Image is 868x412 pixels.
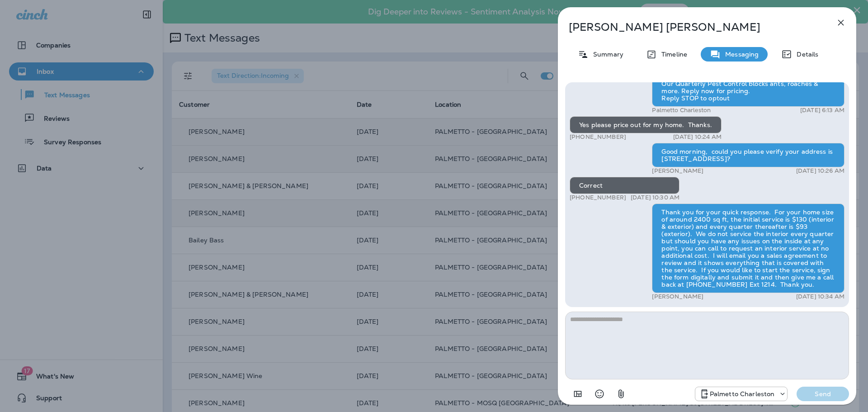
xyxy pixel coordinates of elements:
p: [DATE] 10:24 AM [673,133,722,141]
p: [DATE] 10:34 AM [796,293,844,300]
p: [PERSON_NAME] [652,293,703,300]
div: Palmetto Ext.: Don't let fall pests crash your season! Our Quarterly Pest Control blocks ants, ro... [652,68,844,107]
div: Correct [570,177,679,194]
p: [PHONE_NUMBER] [570,194,626,201]
p: [DATE] 10:26 AM [796,167,844,175]
div: Good morning, could you please verify your address is [STREET_ADDRESS]? [652,143,844,167]
button: Add in a premade template [569,385,587,403]
button: Select an emoji [590,385,609,403]
p: Palmetto Charleston [710,390,775,398]
p: Palmetto Charleston [652,107,711,114]
p: [PERSON_NAME] [PERSON_NAME] [569,21,816,33]
div: +1 (843) 277-8322 [695,388,788,399]
div: Thank you for your quick response. For your home size of around 2400 sq ft, the initial service i... [652,204,844,293]
p: Summary [589,51,623,58]
p: Details [792,51,818,58]
p: [PHONE_NUMBER] [570,133,626,141]
p: [PERSON_NAME] [652,167,703,175]
p: [DATE] 6:13 AM [800,107,844,114]
p: [DATE] 10:30 AM [631,194,679,201]
div: Yes please price out for my home. Thanks. [570,116,722,133]
p: Timeline [657,51,687,58]
p: Messaging [721,51,759,58]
